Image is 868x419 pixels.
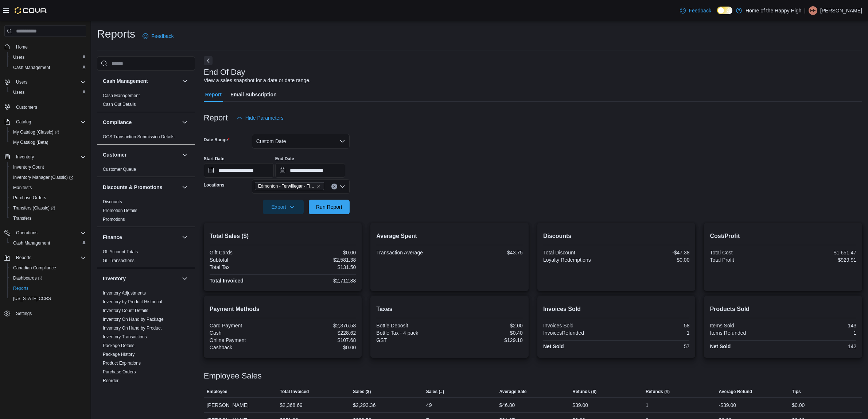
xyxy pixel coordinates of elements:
[10,88,86,97] span: Users
[13,174,73,180] span: Inventory Manager (Classic)
[103,134,175,139] a: OCS Transaction Submission Details
[13,139,48,145] span: My Catalog (Beta)
[717,14,717,15] span: Dark Mode
[13,153,37,161] button: Inventory
[572,389,596,395] span: Refunds ($)
[210,232,356,241] h2: Total Sales ($)
[13,309,35,318] a: Settings
[13,205,55,211] span: Transfers (Classic)
[103,378,118,384] span: Reorder
[210,278,244,284] strong: Total Invoiced
[710,305,856,314] h2: Products Sold
[103,361,141,366] a: Product Expirations
[103,316,164,322] span: Inventory On Hand by Package
[792,389,801,395] span: Tips
[710,343,731,349] strong: Net Sold
[103,343,135,348] a: Package Details
[103,258,135,264] span: GL Transactions
[572,401,588,410] div: $39.00
[16,79,27,85] span: Users
[16,311,32,316] span: Settings
[140,29,176,43] a: Feedback
[13,253,34,262] button: Reports
[10,239,86,247] span: Cash Management
[204,137,230,143] label: Date Range
[284,330,356,336] div: $228.62
[97,197,195,227] div: Discounts & Promotions
[97,247,195,268] div: Finance
[275,156,294,162] label: End Date
[7,203,89,213] a: Transfers (Classic)
[376,250,448,255] div: Transaction Average
[10,173,86,182] span: Inventory Manager (Classic)
[103,119,132,126] h3: Compliance
[103,291,146,296] a: Inventory Adjustments
[710,330,782,336] div: Items Refunded
[7,52,89,62] button: Users
[10,163,86,172] span: Inventory Count
[543,232,690,241] h2: Discounts
[646,401,649,410] div: 1
[284,250,356,255] div: $0.00
[7,263,89,273] button: Canadian Compliance
[7,162,89,172] button: Inventory Count
[7,283,89,293] button: Reports
[1,117,89,127] button: Catalog
[1,41,89,52] button: Home
[451,250,523,255] div: $43.75
[103,134,175,140] span: OCS Transaction Submission Details
[280,401,302,410] div: $2,368.69
[284,264,356,270] div: $131.50
[10,63,86,72] span: Cash Management
[210,264,281,270] div: Total Tax
[785,257,856,263] div: $929.91
[103,93,140,98] a: Cash Management
[13,78,86,87] span: Users
[103,234,179,241] button: Finance
[1,102,89,112] button: Customers
[103,184,179,191] button: Discounts & Promotions
[7,172,89,182] a: Inventory Manager (Classic)
[97,165,195,177] div: Customer
[10,193,86,202] span: Purchase Orders
[809,6,817,15] div: Emily-Francis Hyde
[10,204,58,212] a: Transfers (Classic)
[689,7,711,14] span: Feedback
[204,372,262,380] h3: Employee Sales
[710,232,856,241] h2: Cost/Profit
[543,250,615,255] div: Total Discount
[1,152,89,162] button: Inventory
[97,289,195,397] div: Inventory
[719,389,752,395] span: Average Refund
[103,217,125,222] a: Promotions
[267,200,299,214] span: Export
[103,317,164,322] a: Inventory On Hand by Package
[103,325,161,331] span: Inventory On Hand by Product
[204,182,225,188] label: Locations
[103,199,122,205] span: Discounts
[13,285,28,291] span: Reports
[252,134,350,149] button: Custom Date
[13,118,86,126] span: Catalog
[234,111,287,125] button: Hide Parameters
[204,398,277,412] div: [PERSON_NAME]
[499,401,515,410] div: $46.80
[10,214,34,223] a: Transfers
[10,128,86,137] span: My Catalog (Classic)
[10,193,49,202] a: Purchase Orders
[785,323,856,328] div: 143
[180,118,189,127] button: Compliance
[284,323,356,328] div: $2,376.58
[103,102,136,107] a: Cash Out Details
[7,238,89,248] button: Cash Management
[339,184,345,189] button: Open list of options
[103,275,179,282] button: Inventory
[13,89,24,95] span: Users
[10,53,27,62] a: Users
[103,308,148,313] a: Inventory Count Details
[210,330,281,336] div: Cash
[451,323,523,328] div: $2.00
